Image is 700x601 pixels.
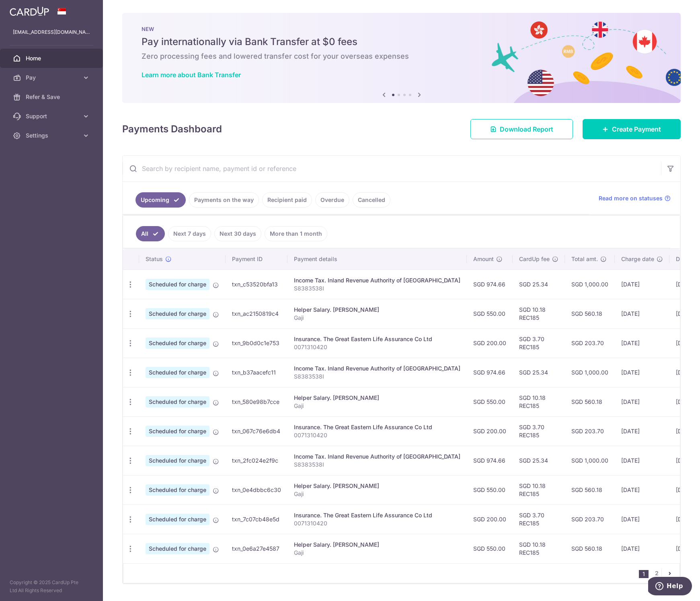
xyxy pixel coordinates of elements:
[599,194,663,202] span: Read more on statuses
[226,249,287,270] th: Payment ID
[294,423,460,431] div: Insurance. The Great Eastern Life Assurance Co Ltd
[615,387,669,416] td: [DATE]
[294,343,460,351] p: 0071310420
[467,358,513,387] td: SGD 974.66
[565,387,615,416] td: SGD 560.18
[214,226,261,241] a: Next 30 days
[612,124,661,134] span: Create Payment
[615,299,669,328] td: [DATE]
[123,156,661,181] input: Search by recipient name, payment id or reference
[226,504,287,534] td: txn_7c07cb48e5d
[513,504,565,534] td: SGD 3.70 REC185
[294,541,460,549] div: Helper Salary. [PERSON_NAME]
[500,124,553,134] span: Download Report
[146,255,163,263] span: Status
[294,549,460,557] p: Gaji
[565,358,615,387] td: SGD 1,000.00
[513,270,565,299] td: SGD 25.34
[26,74,79,82] span: Pay
[513,299,565,328] td: SGD 10.18 REC185
[142,35,661,48] h5: Pay internationally via Bank Transfer at $0 fees
[676,255,700,263] span: Due date
[294,373,460,381] p: S8383538I
[615,446,669,475] td: [DATE]
[519,255,550,263] span: CardUp fee
[226,328,287,358] td: txn_9b0d0c1e753
[146,279,209,290] span: Scheduled for charge
[226,446,287,475] td: txn_2fc024e2f9c
[467,504,513,534] td: SGD 200.00
[615,270,669,299] td: [DATE]
[146,396,209,408] span: Scheduled for charge
[146,338,209,349] span: Scheduled for charge
[142,26,661,32] p: NEW
[615,475,669,504] td: [DATE]
[26,54,79,62] span: Home
[146,308,209,319] span: Scheduled for charge
[639,570,649,578] li: 1
[294,461,460,469] p: S8383538I
[26,93,79,101] span: Refer & Save
[168,226,211,241] a: Next 7 days
[473,255,494,263] span: Amount
[294,519,460,527] p: 0071310420
[621,255,654,263] span: Charge date
[467,416,513,446] td: SGD 200.00
[287,249,467,270] th: Payment details
[513,534,565,563] td: SGD 10.18 REC185
[565,534,615,563] td: SGD 560.18
[615,328,669,358] td: [DATE]
[26,112,79,120] span: Support
[294,453,460,461] div: Income Tax. Inland Revenue Authority of [GEOGRAPHIC_DATA]
[294,284,460,292] p: S8383538I
[189,192,259,208] a: Payments on the way
[648,577,692,597] iframe: Opens a widget where you can find more information
[142,51,661,61] h6: Zero processing fees and lowered transfer cost for your overseas expenses
[565,416,615,446] td: SGD 203.70
[294,511,460,519] div: Insurance. The Great Eastern Life Assurance Co Ltd
[265,226,327,241] a: More than 1 month
[146,455,209,466] span: Scheduled for charge
[565,299,615,328] td: SGD 560.18
[146,426,209,437] span: Scheduled for charge
[513,446,565,475] td: SGD 25.34
[513,328,565,358] td: SGD 3.70 REC185
[639,564,679,583] nav: pager
[294,306,460,314] div: Helper Salary. [PERSON_NAME]
[294,276,460,284] div: Income Tax. Inland Revenue Authority of [GEOGRAPHIC_DATA]
[652,568,661,578] a: 2
[226,475,287,504] td: txn_0e4dbbc6c30
[226,270,287,299] td: txn_c53520bfa13
[565,270,615,299] td: SGD 1,000.00
[122,13,681,103] img: Bank transfer banner
[513,475,565,504] td: SGD 10.18 REC185
[146,367,209,378] span: Scheduled for charge
[615,416,669,446] td: [DATE]
[467,328,513,358] td: SGD 200.00
[226,416,287,446] td: txn_067c76e6db4
[294,431,460,439] p: 0071310420
[513,416,565,446] td: SGD 3.70 REC185
[294,314,460,322] p: Gaji
[467,387,513,416] td: SGD 550.00
[142,71,241,79] a: Learn more about Bank Transfer
[226,299,287,328] td: txn_ac2150819c4
[146,543,209,554] span: Scheduled for charge
[10,6,49,16] img: CardUp
[136,226,165,241] a: All
[583,119,681,139] a: Create Payment
[226,358,287,387] td: txn_b37aacefc11
[615,358,669,387] td: [DATE]
[615,534,669,563] td: [DATE]
[565,504,615,534] td: SGD 203.70
[467,270,513,299] td: SGD 974.66
[467,446,513,475] td: SGD 974.66
[135,192,186,208] a: Upcoming
[571,255,598,263] span: Total amt.
[513,358,565,387] td: SGD 25.34
[599,194,671,202] a: Read more on statuses
[26,132,79,140] span: Settings
[226,534,287,563] td: txn_0e6a27e4587
[615,504,669,534] td: [DATE]
[294,482,460,490] div: Helper Salary. [PERSON_NAME]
